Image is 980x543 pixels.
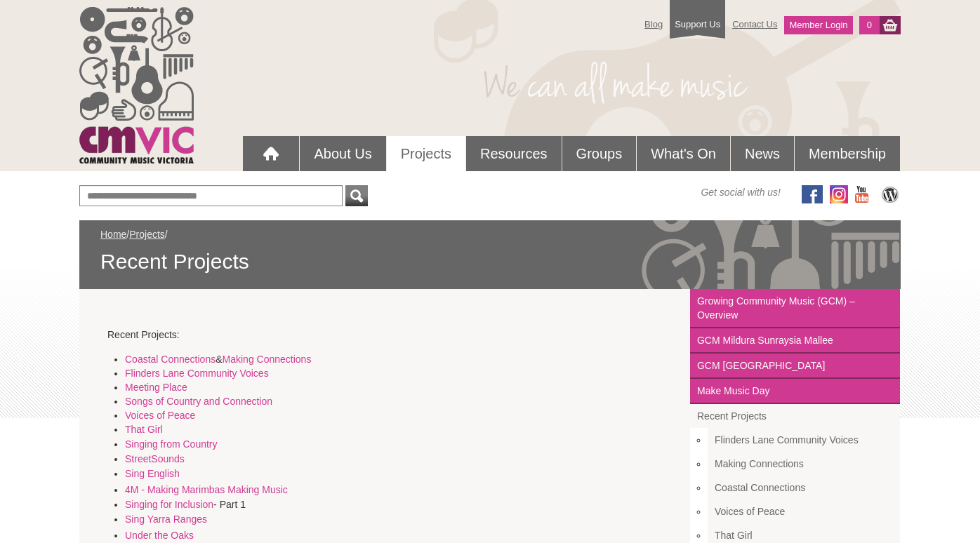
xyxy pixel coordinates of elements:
a: Flinders Lane Community Voices [708,428,900,452]
a: Coastal Connections [708,476,900,500]
a: Membership [795,136,900,171]
a: Making Connections [708,452,900,476]
li: - Part 1 [125,497,680,511]
a: Projects [387,136,465,171]
a: Sing Yarra Ranges [125,514,207,525]
a: Under the Oaks [125,530,194,541]
span: Recent Projects [100,248,880,275]
p: Recent Projects: [107,328,662,342]
a: Growing Community Music (GCM) – Overview [690,289,900,328]
a: Making Connections [223,354,312,365]
a: Recent Projects [690,404,900,428]
a: Singing from Country [125,438,218,450]
a: Projects [129,229,165,240]
a: Meeting Place [125,382,187,393]
a: Singing for Inclusion [125,499,213,510]
a: Voices of Peace [708,500,900,523]
a: What's On [637,136,730,171]
a: Blog [637,12,670,36]
a: 4M - Making Marimbas Making Music [125,484,288,495]
a: Contact Us [725,12,784,36]
img: cmvic_logo.png [79,7,194,163]
a: 0 [859,16,880,34]
img: icon-instagram.png [830,185,848,203]
a: Resources [466,136,562,171]
a: StreetSounds [125,453,185,464]
a: Voices of Peace [125,410,195,421]
div: / / [100,227,880,275]
img: CMVic Blog [880,185,901,203]
a: News [731,136,794,171]
a: Groups [562,136,637,171]
a: That Girl [125,424,163,435]
a: GCM [GEOGRAPHIC_DATA] [690,354,900,379]
a: Songs of Country and Connection [125,396,272,407]
a: Coastal Connections [125,354,216,365]
a: GCM Mildura Sunraysia Mallee [690,328,900,354]
a: Home [100,229,126,240]
a: Member Login [784,16,852,34]
a: Flinders Lane Community Voices [125,368,269,379]
span: Get social with us! [701,185,781,199]
a: Sing English [125,468,180,479]
a: Make Music Day [690,379,900,404]
a: About Us [300,136,385,171]
li: & [125,352,680,366]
